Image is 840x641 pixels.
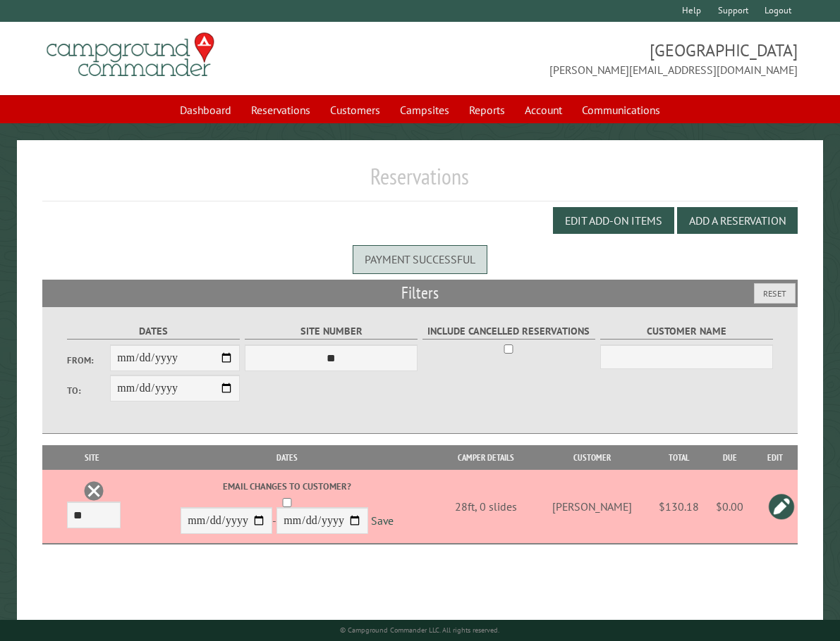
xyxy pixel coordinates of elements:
a: Reports [461,97,513,123]
small: © Campground Commander LLC. All rights reserved. [340,626,499,635]
td: $0.00 [707,470,753,544]
a: Save [371,514,394,528]
button: Edit Add-on Items [553,207,674,234]
th: Site [49,445,135,470]
label: Customer Name [600,323,774,340]
label: To: [67,384,110,397]
td: [PERSON_NAME] [533,470,651,544]
td: 28ft, 0 slides [439,470,532,544]
label: Dates [67,323,241,340]
a: Account [516,97,571,123]
th: Total [651,445,707,470]
th: Edit [752,445,798,470]
td: $130.18 [651,470,707,544]
a: Customers [322,97,389,123]
label: From: [67,354,110,367]
h2: Filters [42,280,798,306]
button: Reset [754,283,796,304]
h1: Reservations [42,163,798,201]
th: Customer [533,445,651,470]
label: Site Number [245,323,418,340]
a: Communications [573,97,669,123]
a: Dashboard [171,97,240,123]
div: - [137,480,437,537]
button: Add a Reservation [677,207,798,234]
a: Campsites [391,97,458,123]
th: Camper Details [439,445,532,470]
label: Email changes to customer? [137,480,437,493]
span: [GEOGRAPHIC_DATA] [PERSON_NAME][EMAIL_ADDRESS][DOMAIN_NAME] [420,39,798,78]
th: Due [707,445,753,470]
div: Payment successful [353,245,487,273]
img: Campground Commander [42,27,219,82]
label: Include Cancelled Reservations [422,323,596,340]
th: Dates [135,445,439,470]
a: Delete this reservation [83,480,104,502]
a: Reservations [243,97,319,123]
